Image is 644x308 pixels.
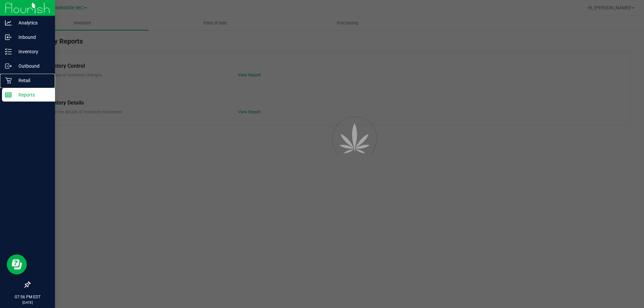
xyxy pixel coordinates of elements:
[5,19,12,26] inline-svg: Analytics
[12,19,52,27] p: Analytics
[12,33,52,41] p: Inbound
[5,48,12,55] inline-svg: Inventory
[3,294,52,300] p: 07:56 PM EDT
[5,77,12,84] inline-svg: Retail
[12,62,52,70] p: Outbound
[5,63,12,69] inline-svg: Outbound
[12,91,52,99] p: Reports
[5,34,12,41] inline-svg: Inbound
[12,76,52,84] p: Retail
[5,91,12,98] inline-svg: Reports
[3,300,52,305] p: [DATE]
[12,48,52,56] p: Inventory
[7,254,27,274] iframe: Resource center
